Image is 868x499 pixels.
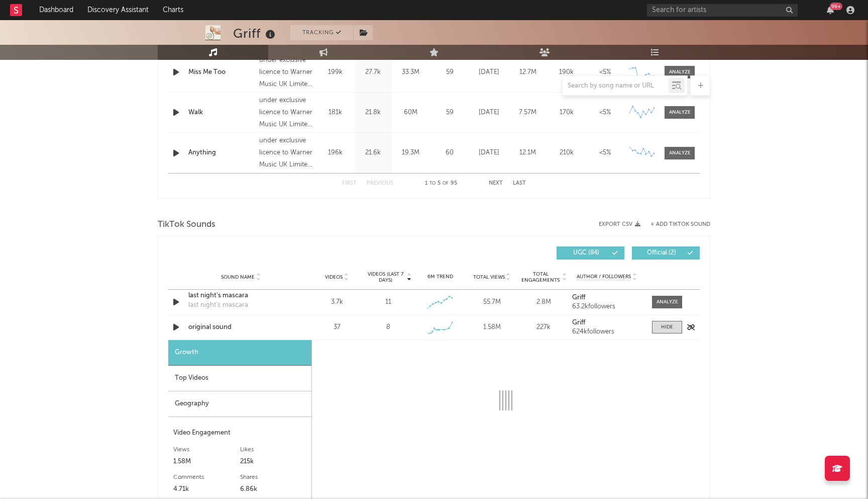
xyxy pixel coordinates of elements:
[557,246,624,260] button: UGC(84)
[357,148,389,158] div: 21.6k
[511,108,545,118] div: 7.57M
[572,328,642,336] div: 624k followers
[827,6,834,14] button: 99+
[188,300,248,310] div: last night's mascara
[513,181,526,186] button: Last
[432,148,467,158] div: 60
[240,456,307,468] div: 215k
[563,250,609,256] span: UGC ( 84 )
[650,222,710,227] button: + Add TikTok Sound
[173,471,240,483] div: Comments
[173,427,306,439] div: Video Engagement
[168,391,311,417] div: Geography
[572,294,585,301] strong: Griff
[319,148,352,158] div: 196k
[550,148,583,158] div: 210k
[188,108,254,118] a: Walk
[550,67,583,77] div: 190k
[638,250,685,256] span: Official ( 2 )
[429,181,436,186] span: to
[367,181,393,186] button: Previous
[221,274,255,280] span: Sound Name
[588,67,622,77] div: <5%
[259,95,314,131] div: under exclusive licence to Warner Music UK Limited, © 2021 Griff
[472,148,506,158] div: [DATE]
[588,148,622,158] div: <5%
[413,178,469,190] div: 1 5 95
[577,274,631,280] span: Author / Followers
[394,67,427,77] div: 33.3M
[432,108,467,118] div: 59
[572,319,642,326] a: Griff
[599,221,640,227] button: Export CSV
[168,340,311,366] div: Growth
[188,291,293,301] a: last night's mascara
[188,322,293,332] a: original sound
[173,483,240,495] div: 4.71k
[188,67,254,77] a: Miss Me Too
[520,297,567,307] div: 2.8M
[520,271,561,283] span: Total Engagements
[469,322,515,332] div: 1.58M
[469,297,515,307] div: 55.7M
[259,54,314,91] div: under exclusive licence to Warner Music UK Limited, © 2024 Griff
[511,67,545,77] div: 12.7M
[520,322,567,332] div: 227k
[319,67,352,77] div: 199k
[158,219,215,231] span: TikTok Sounds
[173,456,240,468] div: 1.58M
[385,297,391,307] div: 11
[290,25,353,40] button: Tracking
[432,67,467,77] div: 59
[233,25,278,42] div: Griff
[511,148,545,158] div: 12.1M
[489,181,503,186] button: Next
[342,181,357,186] button: First
[472,108,506,118] div: [DATE]
[357,108,389,118] div: 21.8k
[357,67,389,77] div: 27.7k
[313,322,360,332] div: 37
[572,294,642,301] a: Griff
[240,444,307,456] div: Likes
[240,471,307,483] div: Shares
[365,271,406,283] span: Videos (last 7 days)
[572,319,585,326] strong: Griff
[572,303,642,310] div: 63.2k followers
[319,108,352,118] div: 181k
[830,3,842,10] div: 99 +
[443,181,449,186] span: of
[394,148,427,158] div: 19.3M
[394,108,427,118] div: 60M
[647,4,798,17] input: Search for artists
[563,82,669,90] input: Search by song name or URL
[325,274,343,280] span: Videos
[173,444,240,456] div: Views
[588,108,622,118] div: <5%
[259,135,314,171] div: under exclusive licence to Warner Music UK Limited, © 2024 Griff
[313,297,360,307] div: 3.7k
[640,222,710,227] button: + Add TikTok Sound
[386,322,390,332] div: 8
[417,273,464,281] div: 6M Trend
[632,246,700,260] button: Official(2)
[473,274,505,280] span: Total Views
[168,366,311,391] div: Top Videos
[240,483,307,495] div: 6.86k
[550,108,583,118] div: 170k
[188,148,254,158] a: Anything
[472,67,506,77] div: [DATE]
